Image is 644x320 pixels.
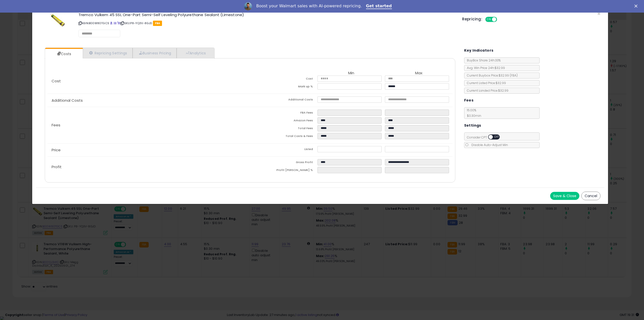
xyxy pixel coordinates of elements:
[469,143,508,147] span: Disable Auto-Adjust Min
[464,122,481,129] h5: Settings
[634,5,639,8] div: Close
[83,48,133,58] a: Repricing Settings
[550,192,579,200] button: Save & Close
[50,13,65,27] img: 417AlULO7-L._SL60_.jpg
[366,4,392,9] a: Get started
[250,146,317,154] td: Listed
[45,49,82,59] a: Costs
[48,98,250,102] p: Additional Costs
[250,110,317,117] td: FBA Fees
[117,21,120,25] a: Your listing only
[464,58,501,62] span: BuyBox Share 24h: 33%
[48,79,250,83] p: Cost
[48,148,250,152] p: Price
[317,71,385,76] th: Min
[153,21,162,26] span: FBA
[464,135,506,139] span: Consider CPT:
[464,88,508,93] span: Current Landed Price: $32.99
[464,66,505,70] span: Avg. Win Price 24h: $32.99
[464,108,481,118] span: 15.00 %
[464,81,506,85] span: Current Listed Price: $32.99
[499,73,518,78] span: $32.99
[385,71,452,76] th: Max
[464,97,474,103] h5: Fees
[133,48,177,58] a: Business Pricing
[256,4,362,9] div: Boost your Walmart sales with AI-powered repricing.
[48,165,250,169] p: Profit
[496,17,504,22] span: OFF
[78,19,455,27] p: ASIN: B00W80TGCS | SKU: P8-YQ3V-8GJD
[493,135,501,139] span: OFF
[464,73,518,78] span: Current Buybox Price:
[250,117,317,125] td: Amazon Fees
[250,96,317,104] td: Additional Costs
[250,133,317,141] td: Total Costs & Fees
[464,114,481,118] span: $0.30 min
[78,13,455,17] h3: Tremco Vulkem 45 SSL One-Part Semi-Self Leveling Polyurethane Sealant (Limestone)
[462,17,482,21] h5: Repricing:
[110,21,113,25] a: BuyBox page
[486,17,492,22] span: ON
[244,2,252,10] img: Profile image for Adrian
[48,123,250,127] p: Fees
[597,10,600,17] span: ×
[510,73,518,78] span: ( FBA )
[250,125,317,133] td: Total Fees
[581,192,600,200] button: Cancel
[114,21,116,25] a: All offer listings
[177,48,214,58] a: Analytics
[250,167,317,175] td: Profit [PERSON_NAME] %
[250,159,317,167] td: Gross Profit
[464,47,494,54] h5: Key Indicators
[250,83,317,91] td: Mark up %
[250,76,317,83] td: Cost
